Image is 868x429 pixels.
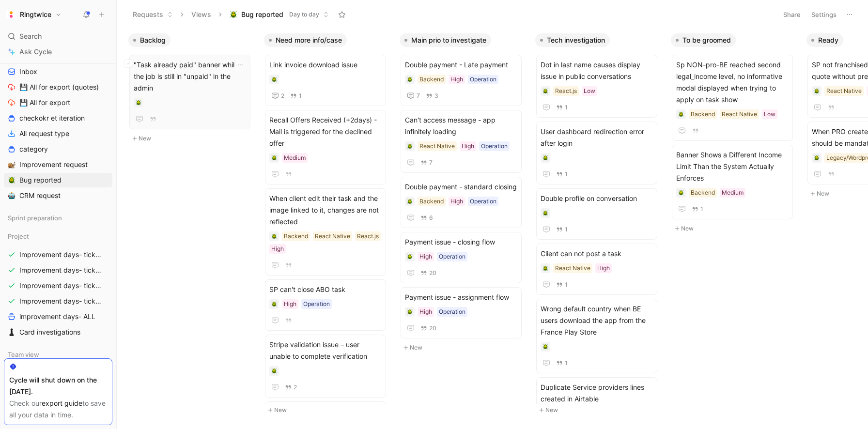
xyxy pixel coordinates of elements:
span: 1 [565,282,568,288]
div: 🪲 [405,252,415,261]
img: 🪲 [230,11,237,18]
span: 6 [429,215,433,221]
div: Day to dayInbox💾 All for export (quotes)💾 All for exportcheckokr et iterationAll request typecate... [4,46,112,203]
span: Stripe validation issue – user unable to complete verification [269,339,382,362]
span: Improvement days- tickets ready- backend [19,281,103,291]
span: 2 [294,384,297,390]
div: React Native [555,263,590,273]
div: Tech investigationNew [531,29,667,421]
span: 1 [700,206,703,212]
span: Double payment - standard closing [405,181,517,193]
div: Operation [303,299,330,309]
span: "Task already paid" banner while the job is still in "unpaid" in the admin [134,59,246,94]
a: Stripe validation issue – user unable to complete verification2 [265,335,386,398]
a: Improvement days- tickets ready- React [4,263,112,277]
div: React Native [826,86,862,96]
span: 7 [429,160,433,166]
button: Main prio to investigate [400,33,491,47]
button: 2 [283,382,299,393]
span: Double payment - Late payment [405,59,517,71]
button: 1 [554,102,570,113]
button: New [264,404,392,416]
a: Sp NON-pro-BE reached second legal_income level, no informative modal displayed when trying to ap... [672,55,793,141]
a: Link invoice download issue21 [265,55,386,106]
a: 🪲Bug reported [4,173,112,187]
a: All request type [4,126,112,141]
span: Bug reported [241,10,283,19]
div: Cycle will shut down on the [DATE]. [9,374,107,398]
div: High [450,75,463,84]
button: 7 [418,157,434,168]
img: 🪲 [542,344,548,350]
span: 20 [429,270,436,276]
img: 🐌 [8,161,15,169]
span: Inbox [19,67,37,77]
span: Bug reported [19,175,62,185]
span: Link invoice download issue [269,59,382,71]
span: Recall Offers Received (+2days) - Mail is triggered for the declined offer [269,114,382,149]
div: Search [4,29,112,44]
button: 🪲Bug reportedDay to day [225,7,333,22]
a: 💾 All for export [4,95,112,110]
span: Client can not post a task [541,248,653,260]
div: 🪲 [541,208,550,218]
span: Need more info/case [276,35,342,45]
button: 1 [554,279,570,290]
h1: Ringtwice [20,10,51,19]
span: Sp NON-pro-BE reached second legal_income level, no informative modal displayed when trying to ap... [676,59,789,106]
a: improvement days- ALL [4,309,112,324]
span: Payment issue - closing flow [405,236,517,248]
span: Ready [818,35,838,45]
div: Operation [481,141,508,151]
img: 🪲 [542,88,548,94]
div: Operation [470,75,496,84]
a: 🤖CRM request [4,188,112,203]
div: React Native [419,141,455,151]
img: 🪲 [407,143,413,149]
span: 1 [565,171,568,177]
button: 20 [418,268,438,278]
img: 🪲 [407,254,413,260]
div: React.js [555,86,577,96]
img: 🪲 [271,368,277,374]
span: Ask Cycle [19,46,52,58]
div: 🪲 [405,197,415,206]
div: 🪲 [541,263,550,273]
div: 🪲 [405,75,415,84]
div: 🪲 [541,342,550,352]
span: Improvement days- tickets ready- React [19,265,102,275]
a: Banner Shows a Different Income Limit Than the System Actually EnforcesBackendMedium1 [672,145,793,219]
div: 🪲 [269,231,279,241]
div: Backend [691,188,715,198]
span: Sprint preparation [8,213,62,223]
span: To be groomed [682,35,731,45]
button: 1 [554,358,570,368]
a: Inbox [4,64,112,79]
span: Banner Shows a Different Income Limit Than the System Actually Enforces [676,149,789,184]
button: Views [187,7,216,22]
span: User dashboard redirection error after login [541,126,653,149]
span: 1 [565,227,568,232]
a: category [4,142,112,156]
div: 🪲 [269,299,279,309]
span: Dot in last name causes display issue in public conversations [541,59,653,82]
img: 🪲 [814,88,820,94]
span: 2 [281,93,284,99]
div: Operation [470,197,496,206]
div: Project [4,229,112,244]
span: SP can't close ABO task [269,284,382,295]
a: "Task already paid" banner while the job is still in "unpaid" in the admin [129,55,250,129]
span: Tech investigation [547,35,605,45]
button: New [671,223,799,234]
span: category [19,144,48,154]
img: ♟️ [8,328,15,336]
div: Main prio to investigateNew [396,29,531,358]
button: 🤖 [6,190,17,201]
a: Improvement days- tickets ready- backend [4,278,112,293]
a: Double profile on conversation1 [536,188,657,240]
a: User dashboard redirection error after login1 [536,122,657,184]
img: 🪲 [271,301,277,307]
div: 🪲 [676,188,686,198]
img: 🪲 [407,309,413,315]
span: Project [8,231,29,241]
